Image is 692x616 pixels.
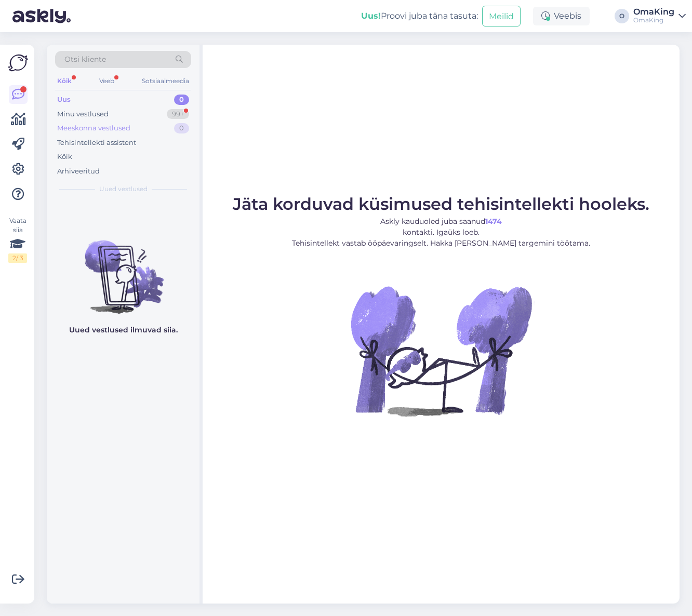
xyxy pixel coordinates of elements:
font: O [619,12,624,20]
font: OmaKing [633,7,674,17]
font: 2 [12,254,16,262]
font: Uus! [361,11,381,21]
font: Jäta korduvad küsimused tehisintellekti hooleks. [233,194,649,214]
font: Kõik [57,152,72,160]
font: Tehisintellekti assistent [57,138,136,146]
font: Uus [57,95,71,103]
font: OmaKing [633,16,663,24]
font: Sotsiaalmeedia [142,77,189,85]
font: Uued vestlused [99,185,148,193]
img: Vestlusi pole [47,222,199,315]
font: Askly kaudu [380,217,424,226]
font: Arhiveeritud [57,167,100,175]
font: 99+ [172,110,184,118]
font: 0 [179,124,184,132]
a: OmaKingOmaKing [633,8,686,24]
font: Kõik [57,77,72,85]
font: kontakti. Igaüks loeb. [403,227,480,237]
font: / 3 [16,254,23,262]
font: oled juba saanud [424,217,485,226]
font: Veebis [554,11,581,21]
button: Meilid [482,6,521,26]
font: 0 [179,95,184,103]
font: Meilid [489,11,514,21]
font: Otsi kliente [64,55,106,64]
font: Tehisintellekt vastab ööpäevaringselt. Hakka [PERSON_NAME] targemini töötama. [292,238,590,248]
img: Vestlus pole aktiivne [348,257,535,444]
font: Uued vestlused ilmuvad siia. [69,325,178,334]
font: Vaata siia [9,217,26,234]
font: Proovi juba täna tasuta: [381,11,478,21]
font: 1474 [485,217,502,226]
img: Askly logo [8,53,28,73]
font: Minu vestlused [57,110,109,118]
font: Meeskonna vestlused [57,124,130,132]
font: Veeb [99,77,114,85]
